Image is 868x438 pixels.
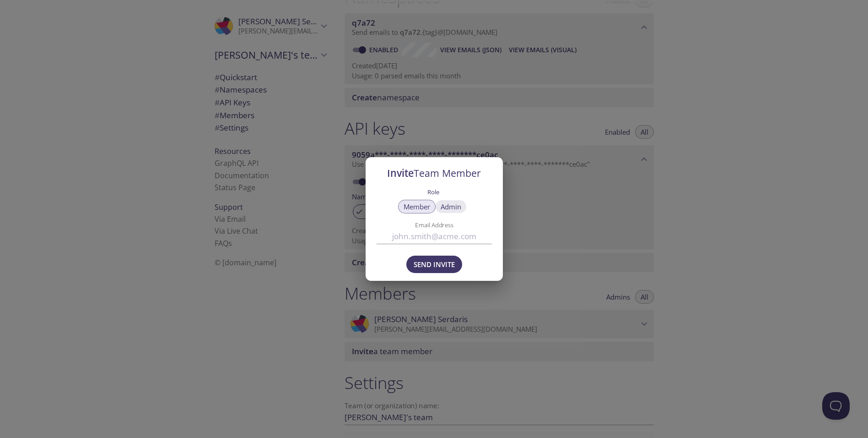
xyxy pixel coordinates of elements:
[406,256,462,273] button: Send Invite
[414,258,455,270] span: Send Invite
[414,166,481,180] span: Team Member
[377,229,492,244] input: john.smith@acme.com
[435,200,467,214] button: Admin
[398,200,436,214] button: Member
[427,186,439,197] label: Role
[387,166,481,180] span: Invite
[391,222,477,228] label: Email Address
